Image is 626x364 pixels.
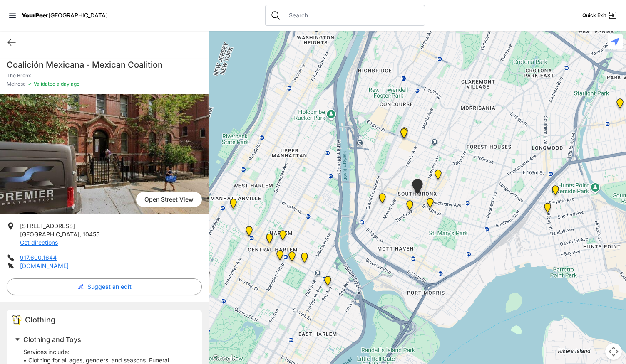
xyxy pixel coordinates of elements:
[22,12,48,19] span: YourPeer
[79,231,81,238] span: ,
[198,266,215,286] div: The Cathedral Church of St. John the Divine
[261,230,278,250] div: Uptown/Harlem DYCD Youth Drop-in Center
[422,194,439,214] div: The Bronx Pride Center
[274,227,291,247] div: Manhattan
[374,190,391,210] div: Harm Reduction Center
[211,353,238,364] a: Open this area in Google Maps (opens a new window)
[407,175,428,201] div: The Bronx
[296,249,313,269] div: East Harlem
[192,214,209,234] div: Manhattan
[7,278,202,295] button: Suggest an edit
[395,125,412,145] div: South Bronx NeON Works
[20,222,75,229] span: [STREET_ADDRESS]
[7,81,26,87] span: Melrose
[136,192,202,207] span: Open Street View
[87,283,132,291] span: Suggest an edit
[48,12,108,19] span: [GEOGRAPHIC_DATA]
[23,335,81,344] span: Clothing and Toys
[27,81,32,87] span: ✓
[283,248,301,268] div: Manhattan
[582,12,606,19] span: Quick Exit
[547,182,564,202] div: Living Room 24-Hour Drop-In Center
[211,353,238,364] img: Google
[605,343,622,360] button: Map camera controls
[22,13,108,18] a: YourPeer[GEOGRAPHIC_DATA]
[25,315,55,324] span: Clothing
[396,124,413,144] div: Bronx
[34,81,55,87] span: Validated
[7,72,202,79] p: The Bronx
[83,231,99,238] span: 10455
[20,239,58,246] a: Get directions
[7,59,202,71] h1: Coalición Mexicana - Mexican Coalition
[20,254,57,261] a: 917.600.1644
[319,273,336,293] div: Main Location
[20,262,69,269] a: [DOMAIN_NAME]
[582,10,618,20] a: Quick Exit
[20,231,79,238] span: [GEOGRAPHIC_DATA]
[430,166,447,186] div: Bronx Youth Center (BYC)
[241,223,258,243] div: The PILLARS – Holistic Recovery Support
[284,11,420,20] input: Search
[55,81,79,87] span: a day ago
